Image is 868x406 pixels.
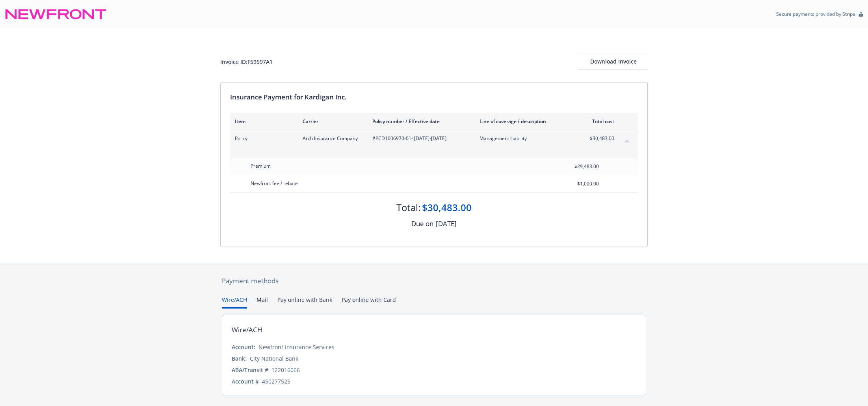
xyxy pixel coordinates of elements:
[256,296,268,309] button: Mail
[579,54,648,69] div: Download Invoice
[436,219,457,229] div: [DATE]
[230,92,638,102] div: Insurance Payment for Kardigan Inc.
[585,118,614,125] div: Total cost
[232,325,262,335] div: Wire/ACH
[621,135,633,148] button: collapse content
[235,118,290,125] div: Item
[776,11,855,17] p: Secure payments provided by Stripe
[232,343,255,351] div: Account:
[480,135,572,142] span: Management Liability
[262,377,290,385] div: 450277525
[372,118,467,125] div: Policy number / Effective date
[250,354,298,363] div: City National Bank
[251,163,271,169] span: Premium
[222,296,247,309] button: Wire/ACH
[396,201,420,214] div: Total:
[271,366,300,374] div: 122016066
[277,296,332,309] button: Pay online with Bank
[411,219,433,229] div: Due on
[235,135,290,142] span: Policy
[552,178,604,190] input: 0.00
[372,135,467,142] span: #PCD1006970-01 - [DATE]-[DATE]
[222,276,646,286] div: Payment methods
[480,118,572,125] div: Line of coverage / description
[230,130,638,153] div: PolicyArch Insurance Company#PCD1006970-01- [DATE]-[DATE]Management Liability$30,483.00collapse c...
[251,180,298,187] span: Newfront fee / rebate
[232,377,259,385] div: Account #
[303,135,360,142] span: Arch Insurance Company
[579,54,648,69] button: Download Invoice
[552,161,604,172] input: 0.00
[585,135,614,142] span: $30,483.00
[232,354,247,363] div: Bank:
[232,366,268,374] div: ABA/Transit #
[303,118,360,125] div: Carrier
[422,201,472,214] div: $30,483.00
[342,296,396,309] button: Pay online with Card
[220,58,273,66] div: Invoice ID: F59597A1
[258,343,335,351] div: Newfront Insurance Services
